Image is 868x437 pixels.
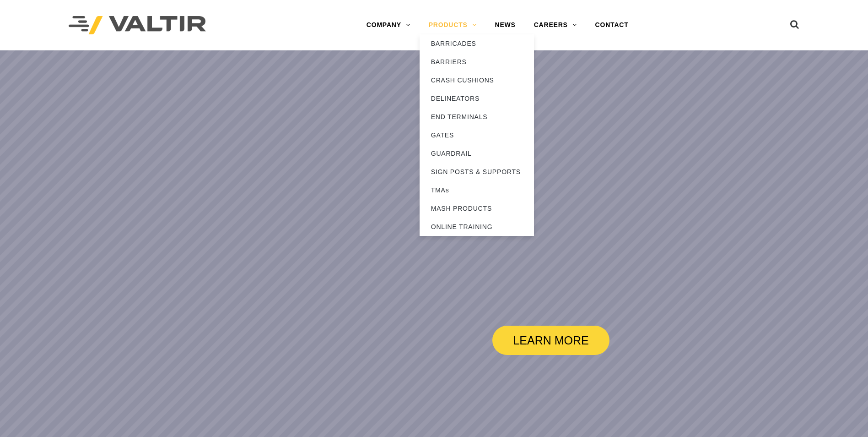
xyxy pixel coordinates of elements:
[420,53,534,71] a: BARRIERS
[486,16,525,34] a: NEWS
[420,108,534,126] a: END TERMINALS
[420,218,534,236] a: ONLINE TRAINING
[420,163,534,181] a: SIGN POSTS & SUPPORTS
[420,126,534,144] a: GATES
[420,144,534,163] a: GUARDRAIL
[420,16,486,34] a: PRODUCTS
[492,326,609,355] a: LEARN MORE
[420,89,534,108] a: DELINEATORS
[357,16,420,34] a: COMPANY
[525,16,586,34] a: CAREERS
[69,16,206,35] img: Valtir
[586,16,638,34] a: CONTACT
[420,181,534,199] a: TMAs
[420,71,534,89] a: CRASH CUSHIONS
[420,199,534,218] a: MASH PRODUCTS
[420,34,534,53] a: BARRICADES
